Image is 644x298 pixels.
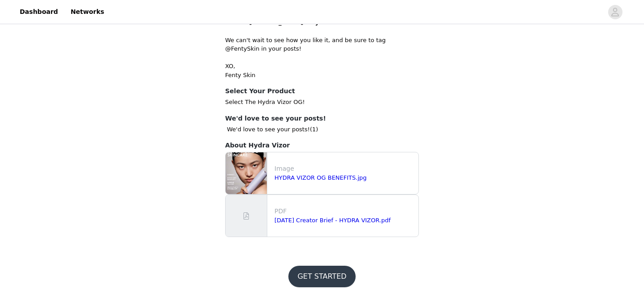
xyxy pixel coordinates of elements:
a: Networks [65,2,109,22]
p: Select The Hydra Vizor OG! [225,98,419,107]
a: HYDRA VIZOR OG BENEFITS.jpg [274,174,367,181]
h4: We'd love to see your posts! [225,114,419,123]
a: Dashboard [14,2,63,22]
div: avatar [611,5,619,19]
h4: About Hydra Vizor [225,141,419,150]
p: Image [274,164,415,173]
img: file [226,152,267,194]
span: (1) [310,125,318,134]
p: We can't wait to see how you like it, and be sure to tag @FentySkin in your posts! [225,36,419,53]
p: XO, Fenty Skin [225,62,419,79]
h4: Select Your Product [225,86,419,96]
button: GET STARTED [288,266,355,287]
p: PDF [274,207,415,216]
span: We'd love to see your posts! [227,125,310,134]
a: [DATE] Creator Brief - HYDRA VIZOR.pdf [274,217,391,224]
